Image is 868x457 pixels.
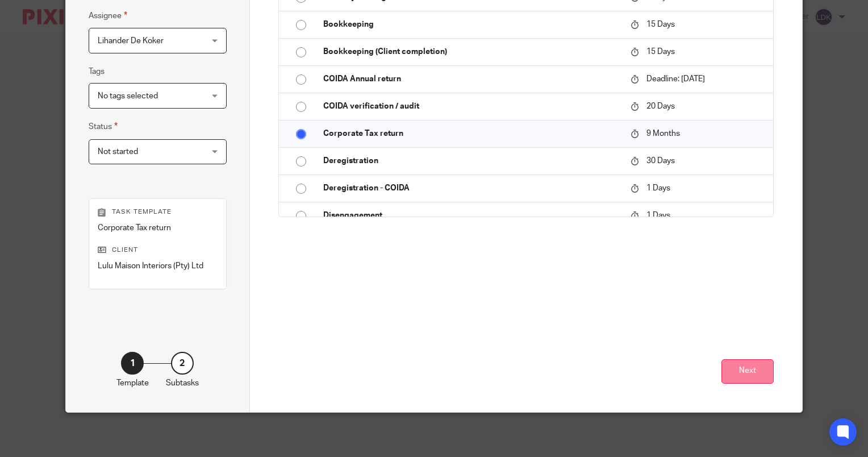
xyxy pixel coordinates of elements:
p: Corporate Tax return [323,128,619,139]
span: 1 Days [646,184,670,192]
p: COIDA verification / audit [323,101,619,112]
span: Not started [98,148,138,156]
p: Bookkeeping [323,19,619,30]
span: 1 Days [646,211,670,219]
div: 1 [121,352,144,375]
label: Tags [89,66,105,77]
button: Next [721,359,774,384]
p: Disengagement [323,210,619,221]
p: Lulu Maison Interiors (Pty) Ltd [98,260,218,272]
span: 15 Days [646,20,675,28]
label: Status [89,120,118,133]
p: Deregistration [323,155,619,167]
span: 9 Months [646,130,680,138]
p: Bookkeeping (Client completion) [323,46,619,57]
div: 2 [171,352,194,375]
p: Task template [98,207,218,217]
p: COIDA Annual return [323,73,619,85]
p: Corporate Tax return [98,222,218,234]
p: Subtasks [166,377,199,389]
span: 20 Days [646,102,675,110]
span: Deadline: [DATE] [646,75,705,83]
p: Deregistration - COIDA [323,182,619,194]
span: Lihander De Koker [98,37,164,45]
span: No tags selected [98,92,158,100]
span: 30 Days [646,157,675,165]
p: Template [116,377,149,389]
label: Assignee [89,9,127,22]
p: Client [98,246,218,255]
span: 15 Days [646,48,675,56]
